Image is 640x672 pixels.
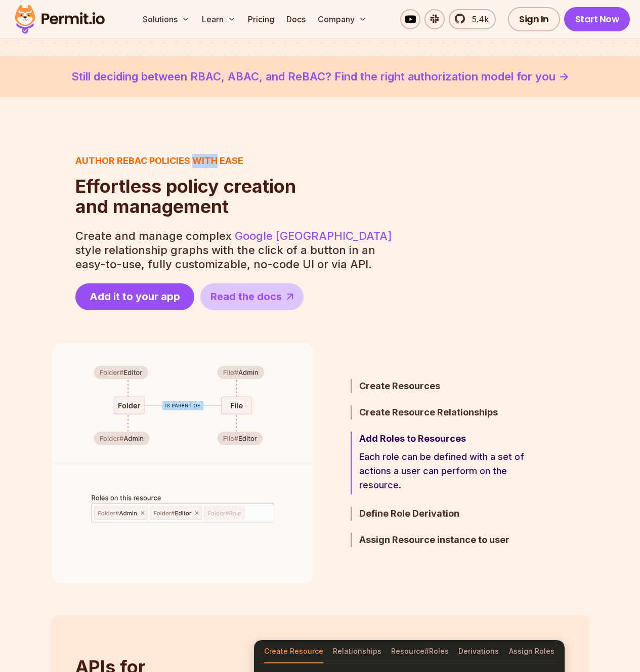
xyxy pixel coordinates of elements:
[200,283,304,310] a: Read the docs
[359,405,536,419] h3: Create Resource Relationships
[90,289,180,304] span: Add it to your app
[509,640,554,663] button: Assign Roles
[75,176,296,217] h2: and management
[508,7,560,31] a: Sign In
[244,9,278,29] a: Pricing
[359,533,536,547] h3: Assign Resource instance to user
[198,9,240,29] button: Learn
[359,450,536,492] p: Each role can be defined with a set of actions a user can perform on the resource.
[264,640,323,663] button: Create Resource
[10,2,109,36] img: Permit logo
[359,432,536,446] h3: Add Roles to Resources
[24,68,616,85] a: Still deciding between RBAC, ABAC, and ReBAC? Find the right authorization model for you ->
[351,405,536,419] button: Create Resource Relationships
[333,640,381,663] button: Relationships
[391,640,449,663] button: Resource#Roles
[210,289,282,304] span: Read the docs
[75,176,296,196] span: Effortless policy creation
[458,640,499,663] button: Derivations
[351,379,536,393] button: Create Resources
[359,379,536,393] h3: Create Resources
[75,154,296,168] h3: Author ReBAC policies with ease
[75,229,394,271] p: Create and manage complex style relationship graphs with the click of a button in an easy-to-use,...
[466,13,489,25] span: 5.4k
[449,9,496,29] a: 5.4k
[351,533,536,547] button: Assign Resource instance to user
[282,9,310,29] a: Docs
[139,9,194,29] button: Solutions
[564,7,630,31] a: Start Now
[351,432,536,494] button: Add Roles to ResourcesEach role can be defined with a set of actions a user can perform on the re...
[75,283,194,310] a: Add it to your app
[359,507,536,521] h3: Define Role Derivation
[235,229,392,242] a: Google [GEOGRAPHIC_DATA]
[314,9,371,29] button: Company
[351,507,536,521] button: Define Role Derivation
